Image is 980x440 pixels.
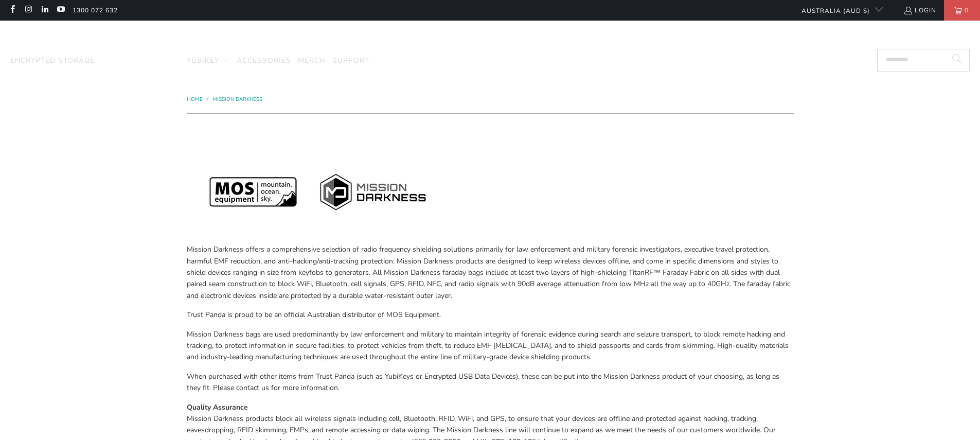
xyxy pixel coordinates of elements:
span: / [207,96,208,103]
span: YubiKey [187,56,219,65]
a: 1300 072 632 [73,5,118,16]
span: Mission Darkness [101,56,180,65]
span: radio signals with 90dB average attenuation from low MHz all the way up to 40GHz [458,279,729,289]
a: Login [903,5,936,16]
span: Support [332,56,369,65]
strong: Quality Assurance [187,402,248,412]
p: Trust Panda is proud to be an official Australian distributor of MOS Equipment. [187,309,794,321]
a: Mission Darkness [101,49,180,73]
nav: Translation missing: en.navigation.header.main_nav [10,49,369,73]
a: Support [332,49,369,73]
a: Encrypted Storage [10,49,95,73]
a: Trust Panda Australia on YouTube [56,6,65,14]
span: Encrypted Storage [10,56,95,65]
summary: YubiKey [187,49,230,73]
p: Mission Darkness bags are used predominantly by law enforcement and military to maintain integrit... [187,329,794,363]
span: Merch [298,56,326,65]
img: Trust Panda Australia [437,26,543,47]
a: Accessories [237,49,291,73]
span: Accessories [237,56,291,65]
a: Trust Panda Australia on LinkedIn [40,6,49,14]
p: Mission Darkness offers a comprehensive selection of radio frequency shielding solutions primaril... [187,244,794,302]
a: Mission Darkness [212,96,262,103]
p: When purchased with other items from Trust Panda (such as YubiKeys or Encrypted USB Data Devices)... [187,371,794,394]
button: Search [944,49,970,72]
a: Home [187,96,204,103]
a: Trust Panda Australia on Instagram [24,6,32,14]
input: Search... [877,49,970,72]
a: Merch [298,49,326,73]
a: Trust Panda Australia on Facebook [8,6,16,14]
span: Home [187,96,203,103]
